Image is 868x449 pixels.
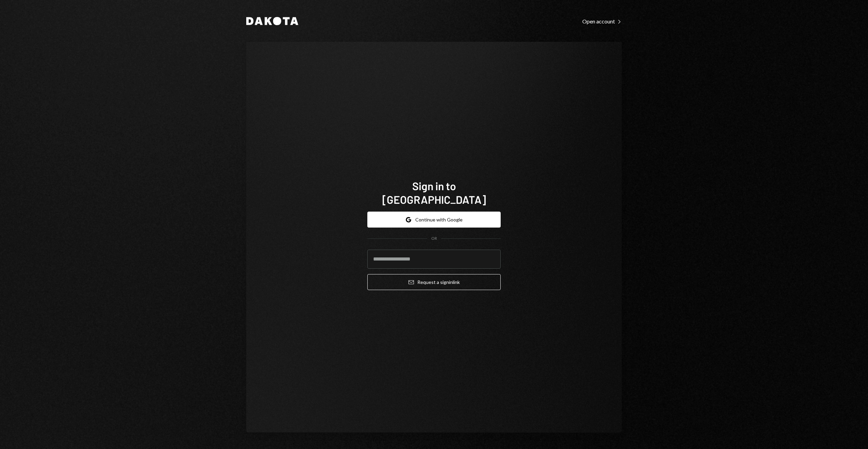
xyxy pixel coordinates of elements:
button: Continue with Google [367,212,501,228]
button: Request a signinlink [367,274,501,290]
h1: Sign in to [GEOGRAPHIC_DATA] [367,179,501,206]
div: OR [431,236,437,241]
a: Open account [582,17,622,25]
div: Open account [582,18,622,25]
